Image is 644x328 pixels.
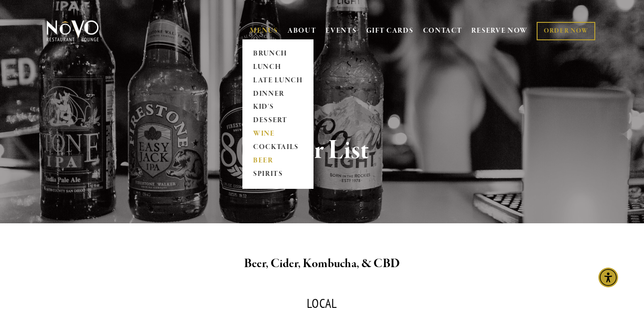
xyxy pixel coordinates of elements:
a: DESSERT [250,114,306,128]
a: BEER [250,154,306,168]
a: CONTACT [423,22,462,39]
a: MENUS [250,26,278,35]
a: WINE [250,128,306,141]
a: ABOUT [288,26,317,35]
a: RESERVE NOW [471,22,528,39]
a: SPIRITS [250,168,306,181]
a: EVENTS [326,26,356,35]
a: KID'S [250,101,306,114]
div: LOCAL [45,297,599,310]
a: COCKTAILS [250,141,306,154]
h1: Beer List [61,136,583,165]
a: GIFT CARDS [366,22,414,39]
a: ORDER NOW [537,22,595,40]
a: LATE LUNCH [250,74,306,87]
div: Accessibility Menu [598,268,618,287]
a: DINNER [250,87,306,101]
a: LUNCH [250,60,306,74]
h2: Beer, Cider, Kombucha, & CBD [61,255,583,273]
img: Novo Restaurant &amp; Lounge [45,20,101,42]
a: BRUNCH [250,47,306,60]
